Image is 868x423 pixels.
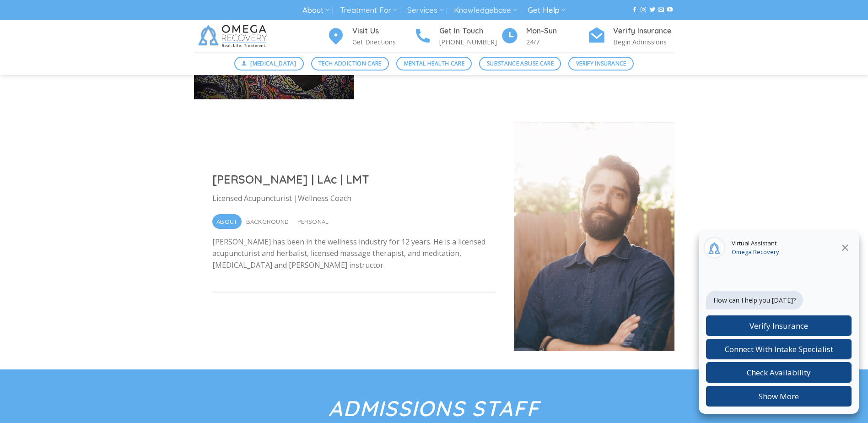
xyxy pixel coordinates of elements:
p: Licensed Acupuncturist |Wellness Coach [212,193,496,205]
em: Admissions Staff [329,395,539,422]
h4: Get In Touch [439,25,501,37]
a: Get In Touch [PHONE_NUMBER] [414,25,501,48]
a: Get Help [528,2,566,19]
span: Verify Insurance [576,59,626,68]
a: Send us an email [658,7,664,13]
a: About [302,2,329,19]
span: Personal [297,214,329,229]
a: Knowledgebase [454,2,517,19]
a: Treatment For [340,2,397,19]
img: Omega Recovery [194,20,274,52]
p: Get Directions [352,37,414,47]
p: 24/7 [526,37,588,47]
a: Services [407,2,443,19]
a: Mental Health Care [396,57,472,70]
a: Follow on Instagram [641,7,646,13]
span: Mental Health Care [404,59,464,68]
a: Verify Insurance Begin Admissions [588,25,674,48]
span: Background [246,214,289,229]
a: [MEDICAL_DATA] [234,57,304,70]
a: Substance Abuse Care [479,57,561,70]
a: Verify Insurance [568,57,634,70]
span: [MEDICAL_DATA] [250,59,296,68]
p: [PERSON_NAME] has been in the wellness industry for 12 years. He is a licensed acupuncturist and ... [212,236,496,271]
a: Follow on Facebook [632,7,637,13]
h4: Mon-Sun [526,25,588,37]
p: Begin Admissions [613,37,674,47]
span: Tech Addiction Care [318,59,382,68]
h4: Verify Insurance [613,25,674,37]
a: Visit Us Get Directions [327,25,414,48]
h2: [PERSON_NAME] | LAc | LMT [212,172,496,187]
h4: Visit Us [352,25,414,37]
a: Tech Addiction Care [311,57,389,70]
a: Follow on YouTube [667,7,673,13]
p: [PHONE_NUMBER] [439,37,501,47]
a: Follow on Twitter [650,7,655,13]
span: About [216,214,237,229]
span: Substance Abuse Care [487,59,554,68]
